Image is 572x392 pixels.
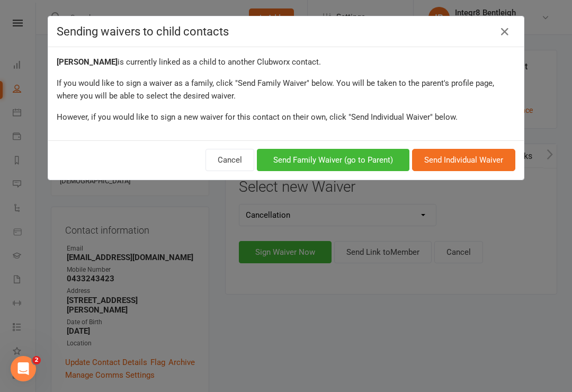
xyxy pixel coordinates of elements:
[57,111,515,123] div: However, if you would like to sign a new waiver for this contact on their own, click "Send Indivi...
[57,57,118,67] strong: [PERSON_NAME]
[32,356,41,364] span: 2
[57,56,515,68] div: is currently linked as a child to another Clubworx contact.
[496,23,513,40] a: Close
[57,25,515,38] h4: Sending waivers to child contacts
[57,77,515,102] div: If you would like to sign a waiver as a family, click "Send Family Waiver" below. You will be tak...
[412,149,515,171] button: Send Individual Waiver
[11,356,36,381] iframe: Intercom live chat
[205,149,254,171] button: Cancel
[257,149,409,171] button: Send Family Waiver (go to Parent)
